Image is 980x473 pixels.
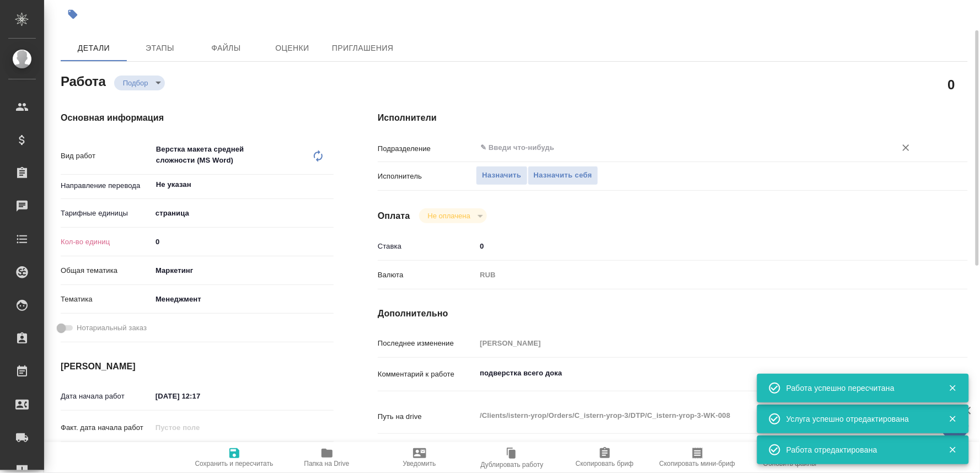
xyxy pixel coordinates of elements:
[152,234,334,250] input: ✎ Введи что-нибудь
[304,460,350,467] span: Папка на Drive
[61,2,85,26] button: Добавить тэг
[476,266,919,284] div: RUB
[786,383,932,394] div: Работа успешно пересчитана
[152,290,334,309] div: Менеджмент
[528,166,598,185] button: Назначить себя
[378,209,410,223] h4: Оплата
[61,237,152,248] p: Кол-во единиц
[913,147,915,149] button: Open
[61,360,334,373] h4: [PERSON_NAME]
[941,383,964,393] button: Закрыть
[152,204,334,223] div: страница
[200,41,253,55] span: Файлы
[660,460,735,467] span: Скопировать мини-бриф
[61,71,106,90] h2: Работа
[77,322,147,334] span: Нотариальный заказ
[403,460,436,467] span: Уведомить
[941,445,964,455] button: Закрыть
[476,166,527,185] button: Назначить
[61,294,152,305] p: Тематика
[651,442,744,473] button: Скопировать мини-бриф
[576,460,634,467] span: Скопировать бриф
[332,41,394,55] span: Приглашения
[378,111,968,125] h4: Исполнители
[152,388,248,404] input: ✎ Введи что-нибудь
[378,241,476,252] p: Ставка
[466,442,559,473] button: Дублировать работу
[61,150,152,162] p: Вид работ
[425,211,474,221] button: Не оплачена
[188,442,281,473] button: Сохранить и пересчитать
[67,41,120,55] span: Детали
[266,41,319,55] span: Оценки
[61,391,152,402] p: Дата начала работ
[476,238,919,254] input: ✎ Введи что-нибудь
[373,442,466,473] button: Уведомить
[941,414,964,424] button: Закрыть
[378,369,476,380] p: Комментарий к работе
[378,171,476,182] p: Исполнитель
[61,111,334,125] h4: Основная информация
[419,208,487,223] div: Подбор
[481,461,544,469] span: Дублировать работу
[898,140,914,155] button: Очистить
[378,307,968,320] h4: Дополнительно
[114,76,165,90] div: Подбор
[476,364,919,383] textarea: подверстка всего дока
[152,261,334,280] div: Маркетинг
[479,141,879,154] input: ✎ Введи что-нибудь
[61,422,152,433] p: Факт. дата начала работ
[476,335,919,351] input: Пустое поле
[61,180,152,191] p: Направление перевода
[559,442,651,473] button: Скопировать бриф
[152,420,248,436] input: Пустое поле
[378,270,476,281] p: Валюта
[120,78,152,88] button: Подбор
[281,442,373,473] button: Папка на Drive
[133,41,186,55] span: Этапы
[195,460,274,467] span: Сохранить и пересчитать
[328,184,330,186] button: Open
[476,406,919,425] textarea: /Clients/istern-yrop/Orders/C_istern-yrop-3/DTP/C_istern-yrop-3-WK-008
[744,442,837,473] button: Обновить файлы
[786,413,932,424] div: Услуга успешно отредактирована
[482,169,521,182] span: Назначить
[378,338,476,349] p: Последнее изменение
[61,265,152,276] p: Общая тематика
[948,75,955,94] h2: 0
[61,208,152,219] p: Тарифные единицы
[786,444,932,455] div: Работа отредактирована
[534,169,592,182] span: Назначить себя
[378,143,476,154] p: Подразделение
[378,411,476,422] p: Путь на drive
